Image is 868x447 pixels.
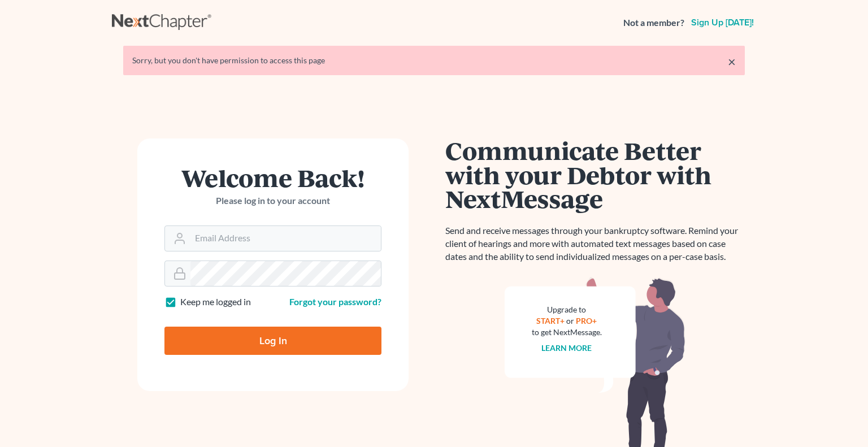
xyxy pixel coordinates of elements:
[164,327,381,355] input: Log In
[689,18,756,27] a: Sign up [DATE]!
[445,224,745,263] p: Send and receive messages through your bankruptcy software. Remind your client of hearings and mo...
[190,226,381,251] input: Email Address
[576,316,597,326] a: PRO+
[164,194,381,207] p: Please log in to your account
[537,316,565,326] a: START+
[542,343,592,353] a: Learn more
[532,304,602,315] div: Upgrade to
[132,55,736,66] div: Sorry, but you don't have permission to access this page
[532,327,602,338] div: to get NextMessage.
[164,166,381,190] h1: Welcome Back!
[180,296,251,309] label: Keep me logged in
[567,316,575,326] span: or
[445,138,745,211] h1: Communicate Better with your Debtor with NextMessage
[289,296,381,307] a: Forgot your password?
[623,16,684,29] strong: Not a member?
[728,55,736,68] a: ×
